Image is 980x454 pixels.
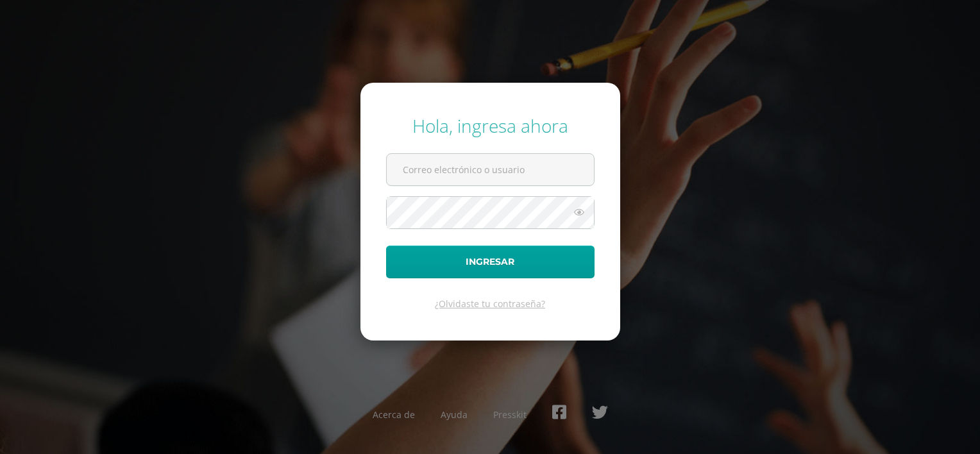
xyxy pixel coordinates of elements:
button: Ingresar [386,246,595,278]
a: Ayuda [441,408,468,421]
input: Correo electrónico o usuario [387,154,594,185]
a: ¿Olvidaste tu contraseña? [435,298,545,310]
a: Presskit [493,408,527,421]
a: Acerca de [373,408,415,421]
div: Hola, ingresa ahora [386,113,595,138]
